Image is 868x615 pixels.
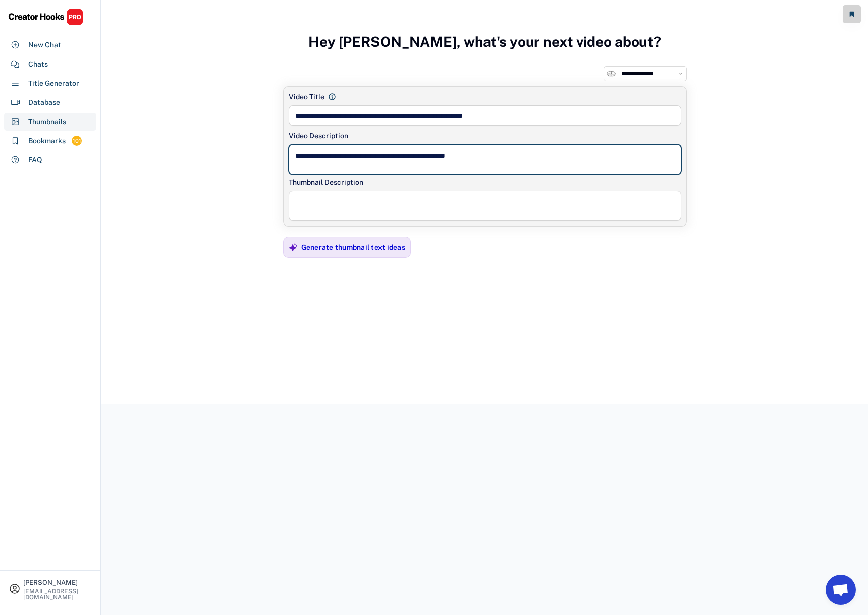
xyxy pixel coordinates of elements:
[28,117,66,127] div: Thumbnails
[607,69,616,78] img: unnamed.jpg
[826,575,856,605] a: Open chat
[28,78,79,89] div: Title Generator
[72,137,82,145] div: 101
[289,177,681,188] div: Thumbnail Description
[308,23,661,61] h3: Hey [PERSON_NAME], what's your next video about?
[301,243,405,252] div: Generate thumbnail text ideas
[23,588,92,600] div: [EMAIL_ADDRESS][DOMAIN_NAME]
[28,155,42,165] div: FAQ
[289,92,324,102] div: Video Title
[28,59,48,70] div: Chats
[23,579,92,586] div: [PERSON_NAME]
[8,8,84,26] img: CHPRO%20Logo.svg
[289,131,681,141] div: Video Description
[28,97,60,108] div: Database
[28,136,66,146] div: Bookmarks
[28,40,61,50] div: New Chat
